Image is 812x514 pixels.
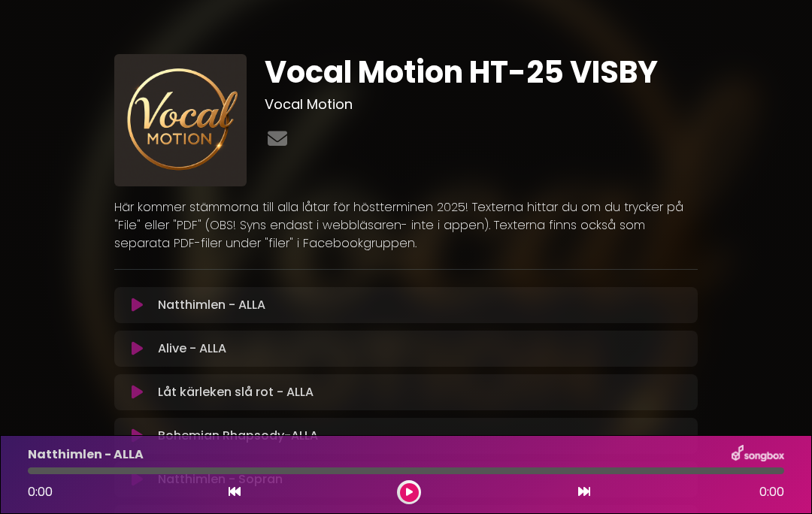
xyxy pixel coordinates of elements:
[732,445,784,464] img: songbox-logo-white.png
[28,446,144,464] p: Natthimlen - ALLA
[265,96,698,113] h3: Vocal Motion
[28,483,53,500] span: 0:00
[158,340,226,358] p: Alive - ALLA
[265,54,698,90] h1: Vocal Motion HT-25 VISBY
[158,383,314,401] p: Låt kärleken slå rot - ALLA
[158,296,265,314] p: Natthimlen - ALLA
[114,198,698,252] p: Här kommer stämmorna till alla låtar för höstterminen 2025! Texterna hittar du om du trycker på "...
[759,483,784,501] span: 0:00
[114,54,247,186] img: pGlB4Q9wSIK9SaBErEAn
[158,427,318,445] p: Bohemian Rhapsody-ALLA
